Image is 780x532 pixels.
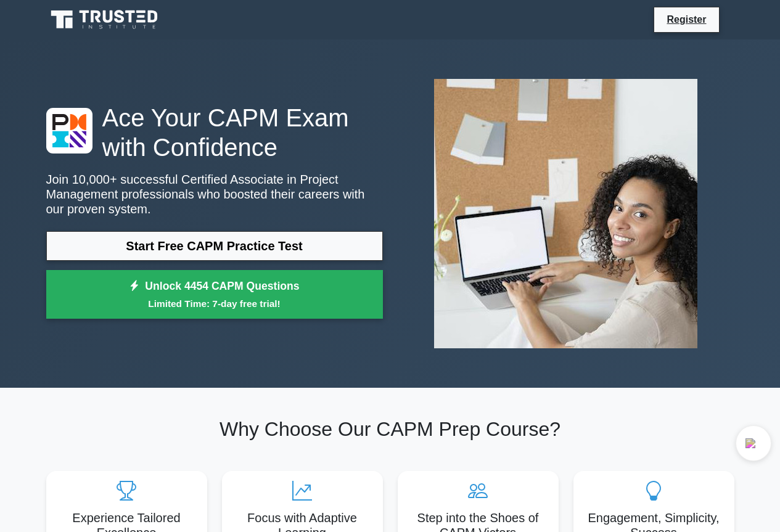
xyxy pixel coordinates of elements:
a: Start Free CAPM Practice Test [46,231,383,261]
h2: Why Choose Our CAPM Prep Course? [46,417,734,441]
a: Register [659,12,713,27]
p: Join 10,000+ successful Certified Associate in Project Management professionals who boosted their... [46,172,383,216]
small: Limited Time: 7-day free trial! [62,297,367,311]
a: Unlock 4454 CAPM QuestionsLimited Time: 7-day free trial! [46,270,383,319]
h1: Ace Your CAPM Exam with Confidence [46,103,383,162]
